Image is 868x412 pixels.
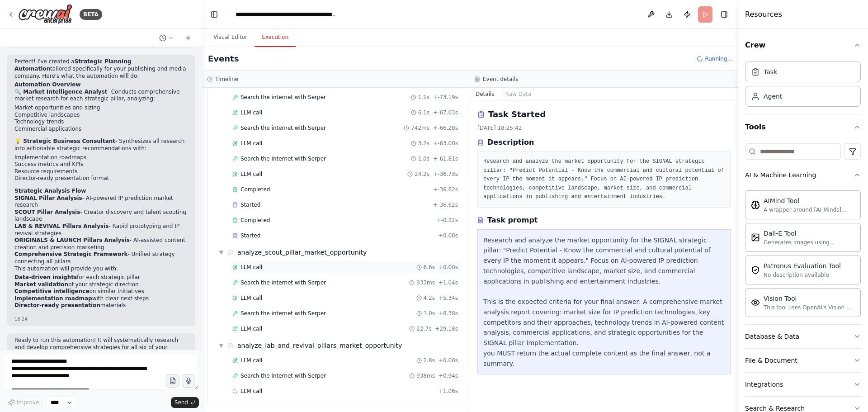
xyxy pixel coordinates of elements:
span: LLM call [241,325,262,332]
strong: SIGNAL Pillar Analysis [14,195,82,201]
li: on similar initiatives [14,288,188,295]
li: Competitive landscapes [14,112,188,119]
strong: LAB & REVIVAL Pillars Analysis [14,223,108,229]
span: 3.2s [418,140,429,147]
img: VisionTool [751,298,760,307]
span: + 0.94s [439,372,458,379]
p: - Conducts comprehensive market research for each strategic pillar, analyzing: [14,89,188,103]
div: [DATE] 18:25:42 [477,124,731,132]
button: Tools [745,114,861,140]
button: AI & Machine Learning [745,163,861,187]
span: 6.1s [418,109,429,116]
button: Database & Data [745,325,861,348]
span: 742ms [411,124,429,132]
nav: breadcrumb [236,10,337,19]
li: Market opportunities and sizing [14,104,188,112]
li: for each strategic pillar [14,274,188,281]
strong: Director-ready presentation [14,302,100,308]
button: Start a new chat [181,33,195,43]
div: AI & Machine Learning [745,170,816,180]
span: Running... [705,55,732,62]
h2: Events [208,52,239,65]
strong: 🔍 Market Intelligence Analyst [14,89,108,95]
span: + -61.81s [433,155,458,162]
p: Perfect! I've created a tailored specifically for your publishing and media company. Here's what ... [14,58,188,80]
span: + 1.06s [439,388,458,395]
div: BETA [80,9,102,20]
div: A wrapper around [AI-Minds]([URL][DOMAIN_NAME]). Useful for when you need answers to questions fr... [764,206,855,213]
span: Started [241,201,260,208]
li: Director-ready presentation format [14,175,188,182]
span: + 5.34s [439,294,458,302]
div: 18:24 [14,316,28,322]
div: Crew [745,58,861,114]
span: LLM call [241,140,262,147]
span: LLM call [241,388,262,395]
div: Task [764,67,777,76]
span: + -63.00s [433,140,458,147]
strong: SCOUT Pillar Analysis [14,209,80,215]
li: Implementation roadmaps [14,154,188,161]
span: LLM call [241,109,262,116]
div: Dall-E Tool [764,229,855,238]
li: Success metrics and KPIs [14,161,188,168]
button: Improve [4,397,43,408]
button: Click to speak your automation idea [182,374,195,388]
span: ▼ [218,249,224,256]
button: Hide left sidebar [208,8,221,21]
div: Integrations [745,380,783,389]
strong: Market validation [14,281,68,288]
pre: Research and analyze the market opportunity for the SIGNAL strategic pillar: "Predict Potential -... [483,157,725,202]
span: + -36.62s [433,201,458,208]
button: File & Document [745,349,861,372]
strong: Competitive intelligence [14,288,90,294]
span: Search the internet with Serper [241,94,326,101]
span: + 0.00s [439,264,458,271]
span: Search the internet with Serper [241,310,326,317]
strong: ORIGINALS & LAUNCH Pillars Analysis [14,237,130,243]
div: This tool uses OpenAI's Vision API to describe the contents of an image. [764,304,855,311]
span: Completed [241,217,270,224]
div: analyze_scout_pillar_market_opportunity [237,248,367,257]
span: 6.6s [424,264,435,271]
span: Completed [241,186,270,193]
span: Started [241,232,260,239]
span: Send [175,399,188,406]
span: Search the internet with Serper [241,155,326,162]
span: + 0.00s [439,357,458,364]
li: with clear next steps [14,295,188,303]
span: LLM call [241,357,262,364]
div: Generates images using OpenAI's Dall-E model. [764,239,855,246]
strong: 💡 Strategic Business Consultant [14,138,115,144]
li: Technology trends [14,118,188,126]
img: PatronusEvalTool [751,265,760,275]
div: Patronus Evaluation Tool [764,261,841,270]
li: - AI-assisted content creation and precision marketing [14,237,188,251]
h3: Timeline [215,76,238,83]
div: Research and analyze the market opportunity for the SIGNAL strategic pillar: "Predict Potential -... [483,235,725,369]
button: Details [470,88,500,100]
button: Raw Data [500,88,537,100]
span: 1.1s [418,94,429,101]
strong: Implementation roadmap [14,295,92,302]
img: DallETool [751,233,760,242]
li: materials [14,302,188,309]
span: 933ms [416,279,435,286]
span: 4.2s [424,294,435,302]
strong: Strategic Analysis Flow [14,188,86,194]
p: This automation will provide you with: [14,265,188,273]
div: AI & Machine Learning [745,187,861,324]
span: ▼ [218,342,224,349]
span: 24.2s [415,170,429,178]
span: + 1.04s [439,279,458,286]
strong: Automation Overview [14,81,80,88]
div: Database & Data [745,332,799,341]
p: - Synthesizes all research into actionable strategic recommendations with: [14,138,188,152]
div: No description available [764,271,841,279]
h3: Description [487,137,534,148]
h3: Event details [483,76,518,83]
button: Hide right sidebar [718,8,731,21]
li: - AI-powered IP prediction market research [14,195,188,209]
span: + 29.18s [435,325,458,332]
span: Search the internet with Serper [241,372,326,379]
